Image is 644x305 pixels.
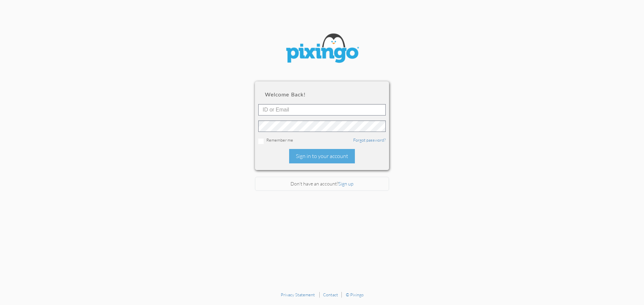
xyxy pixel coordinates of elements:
a: Sign up [338,181,354,186]
input: ID or Email [258,104,386,116]
a: Forgot password? [353,137,386,143]
img: pixingo logo [282,30,362,68]
a: Privacy Statement [281,292,315,297]
a: Contact [323,292,338,297]
a: © Pixingo [346,292,364,297]
h2: Welcome back! [265,91,379,97]
div: Sign in to your account [289,149,355,163]
div: Remember me [258,137,386,144]
div: Don't have an account? [255,177,389,191]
